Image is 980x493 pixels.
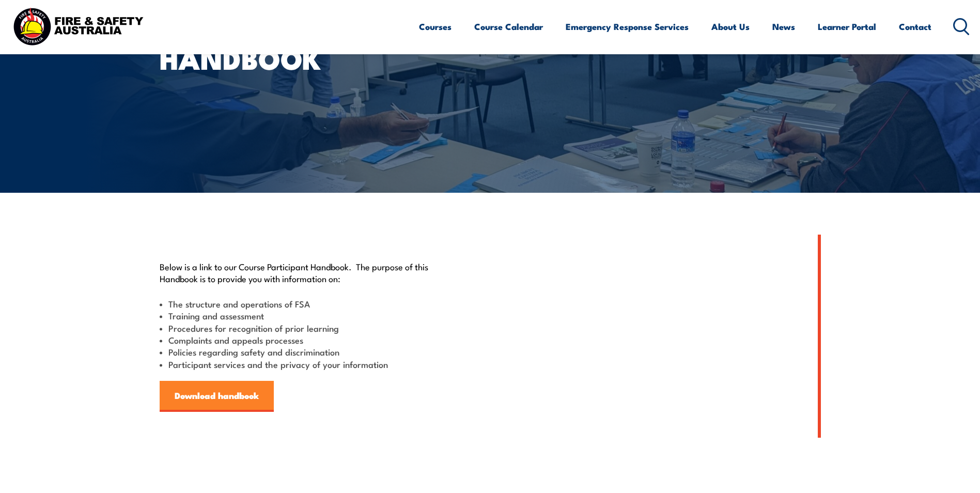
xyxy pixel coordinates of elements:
a: Emergency Response Services [566,13,689,40]
li: Procedures for recognition of prior learning [160,322,443,334]
a: Learner Portal [818,13,876,40]
a: About Us [711,13,750,40]
a: Download handbook [160,381,274,412]
a: Course Calendar [474,13,543,40]
li: Training and assessment [160,310,443,321]
li: Participant services and the privacy of your information [160,358,443,370]
li: Policies regarding safety and discrimination [160,346,443,358]
p: Below is a link to our Course Participant Handbook. The purpose of this Handbook is to provide yo... [160,260,443,285]
a: Courses [419,13,452,40]
li: Complaints and appeals processes [160,334,443,346]
a: News [772,13,795,40]
a: Contact [899,13,931,40]
li: The structure and operations of FSA [160,298,443,310]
